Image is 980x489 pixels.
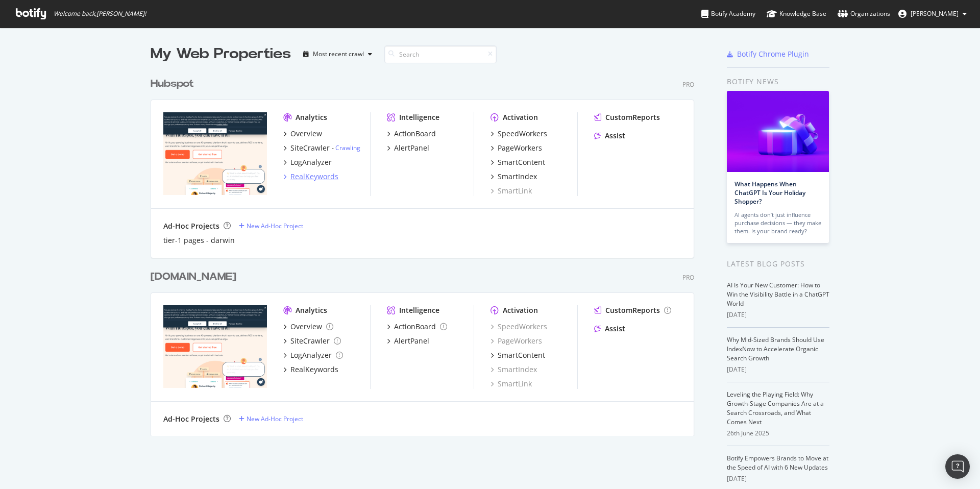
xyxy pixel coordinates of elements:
a: ActionBoard [387,129,436,139]
div: RealKeywords [290,172,338,182]
div: grid [151,64,702,436]
input: Search [384,45,497,63]
div: - [332,143,360,152]
a: CustomReports [594,112,660,123]
a: AlertPanel [387,143,429,153]
a: SmartLink [491,379,532,389]
div: Ad-Hoc Projects [163,221,219,231]
a: SiteCrawler- Crawling [283,143,360,153]
div: Most recent crawl [313,51,364,57]
a: SmartContent [491,350,545,360]
div: ActionBoard [394,322,436,332]
a: ActionBoard [387,322,447,332]
span: Welcome back, [PERSON_NAME] ! [54,10,146,18]
div: PageWorkers [498,143,542,153]
a: SmartIndex [491,364,537,375]
div: Intelligence [399,112,439,123]
a: Overview [283,129,322,139]
a: SiteCrawler [283,336,341,346]
div: Assist [605,324,625,334]
a: New Ad-Hoc Project [239,222,303,230]
div: Assist [605,131,625,141]
a: SmartLink [491,186,532,196]
a: Botify Chrome Plugin [727,49,809,59]
div: Pro [682,80,694,89]
div: SiteCrawler [290,336,330,346]
a: AlertPanel [387,336,429,346]
a: Assist [594,131,625,141]
div: SmartContent [498,157,545,167]
a: RealKeywords [283,364,338,375]
a: Overview [283,322,333,332]
button: Most recent crawl [299,46,376,62]
img: hubspot.com [163,112,267,195]
div: Intelligence [399,305,439,315]
div: New Ad-Hoc Project [247,414,303,423]
div: Overview [290,322,322,332]
div: SmartContent [498,350,545,360]
div: Overview [290,129,322,139]
div: LogAnalyzer [290,157,332,167]
div: Hubspot [151,77,194,91]
div: 26th June 2025 [727,429,829,438]
a: LogAnalyzer [283,157,332,167]
div: SpeedWorkers [498,129,547,139]
div: CustomReports [605,112,660,123]
div: RealKeywords [290,364,338,375]
a: What Happens When ChatGPT Is Your Holiday Shopper? [734,180,805,206]
div: AlertPanel [394,336,429,346]
a: SmartContent [491,157,545,167]
a: New Ad-Hoc Project [239,414,303,423]
a: SpeedWorkers [491,129,547,139]
div: Botify Academy [701,9,755,19]
a: tier-1 pages - darwin [163,235,235,246]
a: SmartIndex [491,172,537,182]
div: [DOMAIN_NAME] [151,270,236,284]
div: SiteCrawler [290,143,330,153]
a: Crawling [335,143,360,152]
a: Why Mid-Sized Brands Should Use IndexNow to Accelerate Organic Search Growth [727,335,824,362]
a: Leveling the Playing Field: Why Growth-Stage Companies Are at a Search Crossroads, and What Comes... [727,390,824,426]
span: Killian Kelly [911,9,959,18]
div: Activation [503,305,538,315]
img: What Happens When ChatGPT Is Your Holiday Shopper? [727,91,829,172]
div: My Web Properties [151,44,291,64]
a: PageWorkers [491,336,542,346]
div: Activation [503,112,538,123]
div: AI agents don’t just influence purchase decisions — they make them. Is your brand ready? [734,211,821,235]
div: CustomReports [605,305,660,315]
a: RealKeywords [283,172,338,182]
div: Botify news [727,76,829,87]
a: Assist [594,324,625,334]
button: [PERSON_NAME] [890,6,975,22]
a: Hubspot [151,77,198,91]
div: Botify Chrome Plugin [737,49,809,59]
a: LogAnalyzer [283,350,343,360]
div: Organizations [838,9,890,19]
div: [DATE] [727,474,829,483]
div: Ad-Hoc Projects [163,414,219,424]
div: Knowledge Base [767,9,826,19]
div: [DATE] [727,365,829,374]
div: New Ad-Hoc Project [247,222,303,230]
a: SpeedWorkers [491,322,547,332]
div: Analytics [296,112,327,123]
div: LogAnalyzer [290,350,332,360]
div: Pro [682,273,694,282]
div: Latest Blog Posts [727,258,829,270]
div: SmartIndex [498,172,537,182]
a: Botify Empowers Brands to Move at the Speed of AI with 6 New Updates [727,454,828,472]
img: hubspot-bulkdataexport.com [163,305,267,388]
div: Open Intercom Messenger [945,454,970,479]
a: CustomReports [594,305,671,315]
a: AI Is Your New Customer: How to Win the Visibility Battle in a ChatGPT World [727,281,829,308]
a: [DOMAIN_NAME] [151,270,240,284]
a: PageWorkers [491,143,542,153]
div: [DATE] [727,310,829,320]
div: AlertPanel [394,143,429,153]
